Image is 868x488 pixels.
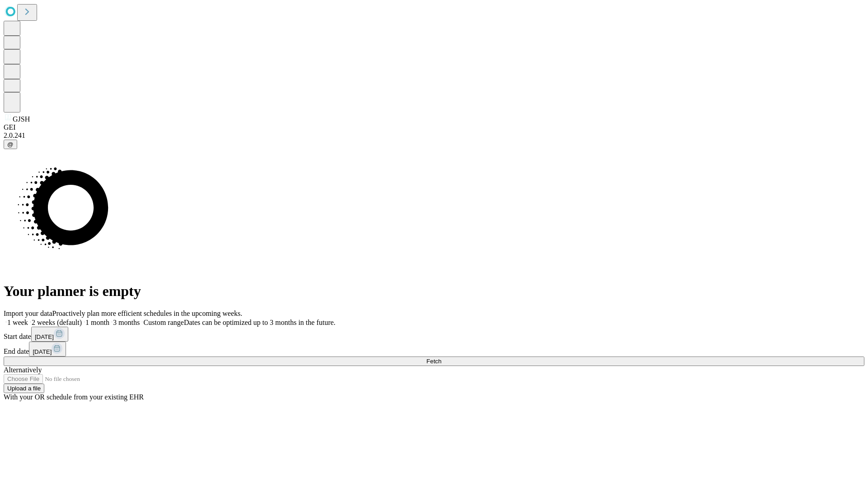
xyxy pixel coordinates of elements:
span: @ [7,141,14,148]
span: [DATE] [33,348,52,355]
button: Upload a file [4,384,44,393]
button: Fetch [4,357,864,366]
span: 3 months [113,319,140,326]
span: 1 month [85,319,109,326]
span: Proactively plan more efficient schedules in the upcoming weeks. [52,310,242,317]
div: GEI [4,123,864,131]
span: With your OR schedule from your existing EHR [4,393,144,401]
span: Fetch [426,358,441,365]
span: [DATE] [35,333,54,340]
button: [DATE] [31,327,68,342]
div: End date [4,342,864,357]
span: GJSH [13,115,30,123]
span: Import your data [4,310,52,317]
span: Alternatively [4,366,42,374]
div: Start date [4,327,864,342]
h1: Your planner is empty [4,283,864,300]
span: Dates can be optimized up to 3 months in the future. [184,319,335,326]
div: 2.0.241 [4,131,864,140]
button: @ [4,140,17,149]
button: [DATE] [29,342,66,357]
span: Custom range [143,319,184,326]
span: 1 week [7,319,28,326]
span: 2 weeks (default) [32,319,82,326]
